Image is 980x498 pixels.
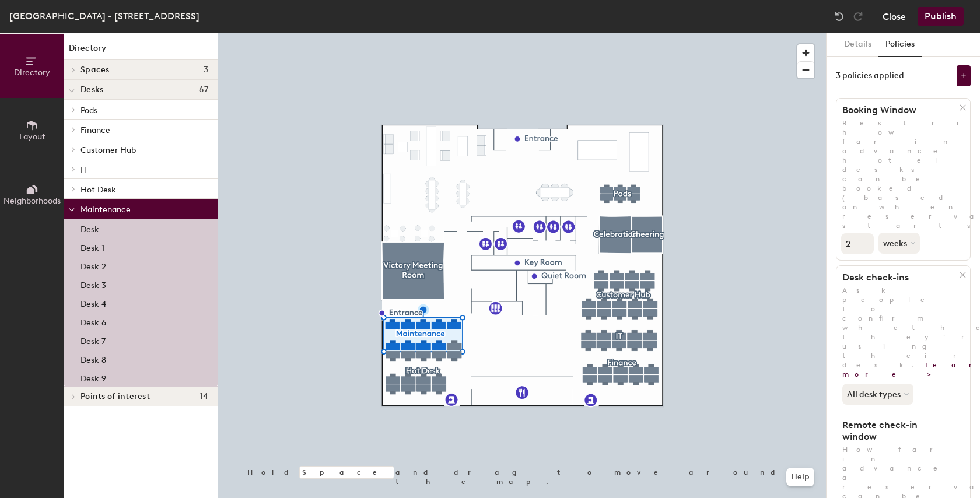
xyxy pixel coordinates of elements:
[80,314,106,328] p: Desk 6
[80,240,104,253] p: Desk 1
[836,71,904,80] div: 3 policies applied
[836,272,960,283] h1: Desk check-ins
[836,104,960,116] h1: Booking Window
[80,258,106,272] p: Desk 2
[852,10,864,22] img: Redo
[842,384,914,405] button: All desk types
[14,68,50,78] span: Directory
[80,221,99,234] p: Desk
[80,333,106,346] p: Desk 7
[836,419,960,443] h1: Remote check-in window
[837,33,878,57] button: Details
[80,145,136,155] span: Customer Hub
[80,185,116,195] span: Hot Desk
[80,392,150,401] span: Points of interest
[80,106,97,115] span: Pods
[80,205,131,215] span: Maintenance
[834,10,845,22] img: Undo
[9,9,199,23] div: [GEOGRAPHIC_DATA] - [STREET_ADDRESS]
[80,370,106,384] p: Desk 9
[199,392,208,401] span: 14
[878,233,920,254] button: weeks
[786,468,814,486] button: Help
[80,277,106,290] p: Desk 3
[80,296,106,309] p: Desk 4
[204,65,208,75] span: 3
[64,42,218,60] h1: Directory
[918,7,964,26] button: Publish
[80,125,110,135] span: Finance
[19,132,45,142] span: Layout
[199,85,208,94] span: 67
[883,7,906,26] button: Close
[3,196,61,206] span: Neighborhoods
[80,85,103,94] span: Desks
[878,33,922,57] button: Policies
[836,118,970,230] p: Restrict how far in advance hotel desks can be booked (based on when reservation starts).
[80,165,87,175] span: IT
[80,352,106,365] p: Desk 8
[80,65,110,75] span: Spaces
